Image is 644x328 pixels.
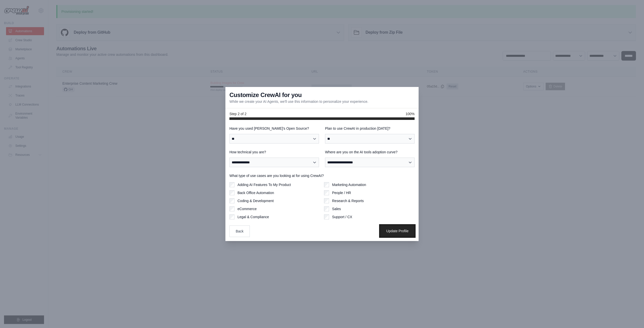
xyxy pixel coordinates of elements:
[332,214,352,219] label: Support / CX
[325,126,415,131] label: Plan to use CrewAI in production [DATE]?
[237,198,274,203] label: Coding & Development
[332,206,341,211] label: Sales
[229,111,247,116] span: Step 2 of 2
[332,182,366,187] label: Marketing Automation
[229,150,319,155] label: How technical you are?
[237,190,274,195] label: Back Office Automation
[237,206,257,211] label: eCommerce
[406,111,415,116] span: 100%
[237,214,269,219] label: Legal & Compliance
[325,150,415,155] label: Where are you on the AI tools adoption curve?
[332,198,364,203] label: Research & Reports
[229,173,415,178] label: What type of use cases are you looking at for using CrewAI?
[229,99,368,104] p: While we create your AI Agents, we'll use this information to personalize your experience.
[229,126,319,131] label: Have you used [PERSON_NAME]'s Open Source?
[237,182,291,187] label: Adding AI Features To My Product
[380,225,415,237] button: Update Profile
[229,225,250,237] button: Back
[229,91,302,99] h3: Customize CrewAI for you
[332,190,351,195] label: People / HR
